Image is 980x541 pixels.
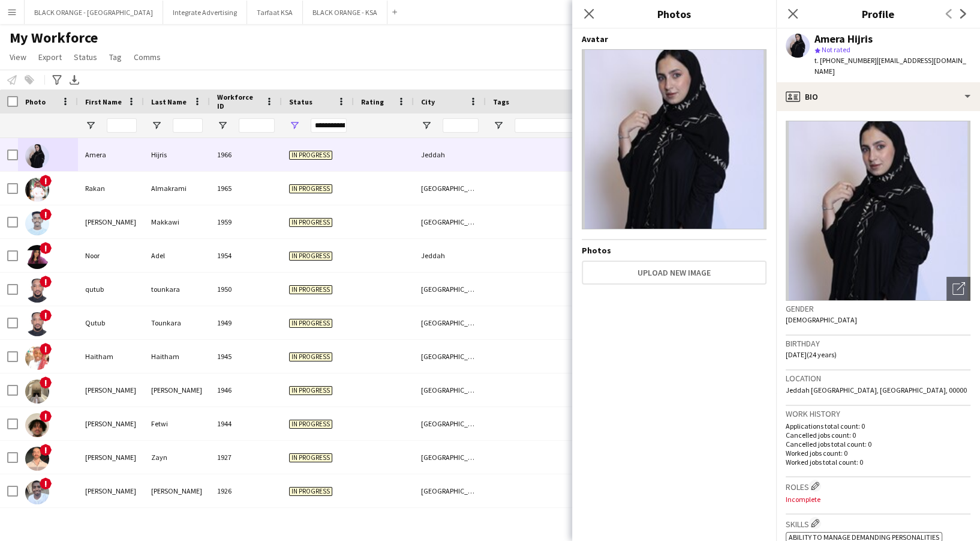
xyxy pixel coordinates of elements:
img: Noor Adel [25,245,49,269]
div: [PERSON_NAME] [78,407,144,440]
span: Rating [361,97,384,106]
div: 1965 [210,172,282,205]
span: Last Name [151,97,187,106]
p: Cancelled jobs count: 0 [786,431,970,440]
app-action-btn: Export XLSX [67,73,82,87]
span: Export [38,52,62,62]
p: Worked jobs count: 0 [786,449,970,458]
div: Zayn [144,441,210,474]
span: Comms [134,52,161,62]
h4: Avatar [582,34,766,44]
div: Adel [144,239,210,272]
span: [DATE] (24 years) [786,350,837,359]
div: Jeddah [414,239,486,272]
button: BLACK ORANGE - [GEOGRAPHIC_DATA] [25,1,163,24]
h3: Work history [786,408,970,419]
button: Open Filter Menu [421,120,432,131]
input: Last Name Filter Input [173,118,203,133]
button: Open Filter Menu [85,120,96,131]
img: Haitham Haitham [25,346,49,370]
div: 1945 [210,340,282,373]
div: [GEOGRAPHIC_DATA] [414,273,486,306]
h3: Gender [786,303,970,314]
span: ! [40,175,52,187]
h3: Location [786,373,970,384]
span: In progress [289,487,332,496]
div: tounkara [144,273,210,306]
span: In progress [289,151,332,160]
div: Haitham [78,340,144,373]
div: 1950 [210,273,282,306]
div: Qutub [78,306,144,339]
button: Integrate Advertising [163,1,247,24]
p: Incomplete [786,495,970,504]
span: Tags [493,97,509,106]
button: Tarfaat KSA [247,1,303,24]
span: Photo [25,97,46,106]
div: [GEOGRAPHIC_DATA] [414,172,486,205]
p: Worked jobs total count: 0 [786,458,970,467]
input: City Filter Input [443,118,479,133]
div: [GEOGRAPHIC_DATA] [414,407,486,440]
div: 1966 [210,138,282,171]
input: First Name Filter Input [107,118,137,133]
img: Ahmed Makkawi [25,211,49,235]
span: ! [40,477,52,489]
div: Open photos pop-in [946,277,970,301]
div: Amera Hijris [814,34,873,44]
img: Amera Hijris [25,144,49,168]
div: [GEOGRAPHIC_DATA] [414,474,486,507]
span: Tag [109,52,122,62]
img: Rakan Almakrami [25,178,49,202]
span: First Name [85,97,122,106]
span: ! [40,410,52,422]
p: Applications total count: 0 [786,422,970,431]
div: [PERSON_NAME] [144,373,210,407]
span: ! [40,444,52,456]
span: Not rated [822,45,850,54]
div: Fetwi [144,407,210,440]
div: [GEOGRAPHIC_DATA] [414,441,486,474]
img: Saleh Fetwi [25,413,49,437]
div: [GEOGRAPHIC_DATA] [414,306,486,339]
div: Noor [78,239,144,272]
span: | [EMAIL_ADDRESS][DOMAIN_NAME] [814,56,966,76]
span: View [10,52,26,62]
input: Workforce ID Filter Input [239,118,275,133]
span: In progress [289,420,332,429]
button: Open Filter Menu [217,120,228,131]
span: City [421,97,435,106]
div: Almakrami [144,172,210,205]
span: My Workforce [10,29,98,47]
h3: Birthday [786,338,970,349]
img: qutub tounkara [25,279,49,303]
span: In progress [289,386,332,395]
div: [PERSON_NAME] [78,373,144,407]
span: [DEMOGRAPHIC_DATA] [786,315,857,324]
img: Nadine Gaafar [25,379,49,403]
div: [GEOGRAPHIC_DATA] [414,373,486,407]
h3: Roles [786,480,970,492]
span: In progress [289,218,332,227]
div: Amera [78,138,144,171]
h4: Photos [582,245,766,256]
a: Tag [104,49,127,65]
span: In progress [289,453,332,462]
button: Open Filter Menu [289,120,300,131]
div: Rakan [78,172,144,205]
img: Abdulrahman Zayn [25,447,49,471]
span: Jeddah [GEOGRAPHIC_DATA], [GEOGRAPHIC_DATA], 00000 [786,385,967,394]
span: Status [289,97,312,106]
div: qutub [78,273,144,306]
span: ! [40,343,52,355]
input: Tags Filter Input [515,118,625,133]
a: Export [34,49,67,65]
span: ! [40,242,52,254]
div: Bio [776,82,980,111]
span: t. [PHONE_NUMBER] [814,56,877,65]
span: In progress [289,352,332,361]
div: [PERSON_NAME] [78,205,144,238]
div: Jeddah [414,138,486,171]
button: Upload new image [582,261,766,285]
h3: Profile [776,6,980,22]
